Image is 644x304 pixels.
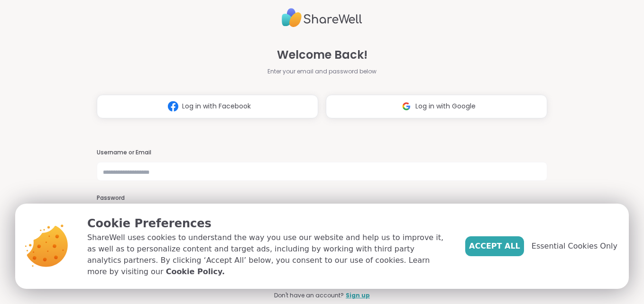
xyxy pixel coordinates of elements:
[166,266,225,277] a: Cookie Policy.
[182,101,251,111] span: Log in with Facebook
[87,232,450,277] p: ShareWell uses cookies to understand the way you use our website and help us to improve it, as we...
[282,4,362,31] img: ShareWell Logo
[397,98,415,115] img: ShareWell Logomark
[277,46,368,63] span: Welcome Back!
[97,149,548,157] h3: Username or Email
[274,291,344,300] span: Don't have an account?
[465,236,524,256] button: Accept All
[87,215,450,232] p: Cookie Preferences
[326,95,547,118] button: Log in with Google
[532,241,617,252] span: Essential Cookies Only
[164,98,182,115] img: ShareWell Logomark
[346,291,370,300] a: Sign up
[469,241,520,252] span: Accept All
[415,101,476,111] span: Log in with Google
[97,194,548,202] h3: Password
[97,95,318,118] button: Log in with Facebook
[267,67,377,76] span: Enter your email and password below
